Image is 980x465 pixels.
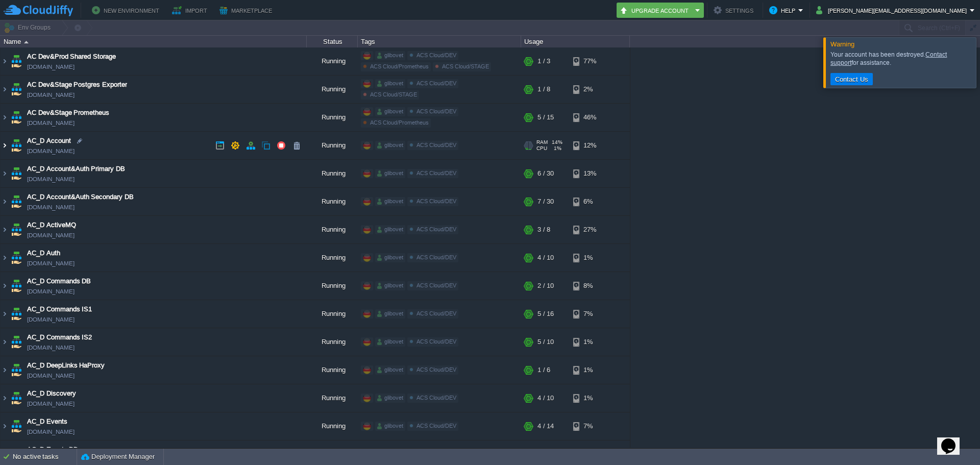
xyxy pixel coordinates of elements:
[1,412,9,440] img: AMDAwAAAACH5BAEAAAAALAAAAAABAAEAAAICRAEAOw==
[537,384,554,412] div: 4 / 10
[416,108,456,114] span: ACS Cloud/DEV
[27,342,75,353] a: [DOMAIN_NAME]
[81,452,155,462] button: Deployment Manager
[416,198,456,204] span: ACS Cloud/DEV
[9,272,23,300] img: AMDAwAAAACH5BAEAAAAALAAAAAABAAEAAAICRAEAOw==
[537,328,554,356] div: 5 / 10
[416,366,456,373] span: ACS Cloud/DEV
[375,281,405,290] div: glibovet
[27,276,91,286] a: AC_D Commands DB
[27,136,71,146] a: AC_D Account
[27,220,76,230] a: AC_D ActiveMQ
[24,41,29,43] img: AMDAwAAAACH5BAEAAAAALAAAAAABAAEAAAICRAEAOw==
[92,4,162,16] button: New Environment
[27,202,75,212] span: [DOMAIN_NAME]
[9,384,23,412] img: AMDAwAAAACH5BAEAAAAALAAAAAABAAEAAAICRAEAOw==
[307,328,358,356] div: Running
[307,356,358,384] div: Running
[307,36,357,47] div: Status
[537,272,554,300] div: 2 / 10
[830,51,973,67] div: Your account has been destroyed. for assistance.
[375,141,405,150] div: glibovet
[375,309,405,319] div: glibovet
[375,337,405,347] div: glibovet
[537,76,550,103] div: 1 / 8
[307,160,358,187] div: Running
[27,248,60,258] span: AC_D Auth
[27,118,75,128] span: [DOMAIN_NAME]
[307,132,358,159] div: Running
[9,300,23,328] img: AMDAwAAAACH5BAEAAAAALAAAAAABAAEAAAICRAEAOw==
[416,282,456,288] span: ACS Cloud/DEV
[9,188,23,215] img: AMDAwAAAACH5BAEAAAAALAAAAAABAAEAAAICRAEAOw==
[375,79,405,88] div: glibovet
[27,108,109,118] a: AC Dev&Stage Prometheus
[416,395,456,401] span: ACS Cloud/DEV
[1,328,9,356] img: AMDAwAAAACH5BAEAAAAALAAAAAABAAEAAAICRAEAOw==
[375,197,405,206] div: glibovet
[537,412,554,440] div: 4 / 14
[9,328,23,356] img: AMDAwAAAACH5BAEAAAAALAAAAAABAAEAAAICRAEAOw==
[416,338,456,345] span: ACS Cloud/DEV
[537,104,554,131] div: 5 / 15
[27,360,105,371] span: AC_D DeepLinks HaProxy
[1,104,9,131] img: AMDAwAAAACH5BAEAAAAALAAAAAABAAEAAAICRAEAOw==
[573,132,606,159] div: 12%
[573,328,606,356] div: 1%
[358,36,521,47] div: Tags
[537,160,554,187] div: 6 / 30
[1,216,9,243] img: AMDAwAAAACH5BAEAAAAALAAAAAABAAEAAAICRAEAOw==
[4,4,73,17] img: CloudJiffy
[9,132,23,159] img: AMDAwAAAACH5BAEAAAAALAAAAAABAAEAAAICRAEAOw==
[9,47,23,75] img: AMDAwAAAACH5BAEAAAAALAAAAAABAAEAAAICRAEAOw==
[830,40,854,48] span: Warning
[307,384,358,412] div: Running
[573,47,606,75] div: 77%
[9,160,23,187] img: AMDAwAAAACH5BAEAAAAALAAAAAABAAEAAAICRAEAOw==
[375,225,405,234] div: glibovet
[375,107,405,116] div: glibovet
[573,244,606,272] div: 1%
[1,36,306,47] div: Name
[13,449,77,465] div: No active tasks
[27,417,67,427] a: AC_D Events
[172,4,210,16] button: Import
[573,300,606,328] div: 7%
[27,445,78,455] a: AC_D Events DB
[27,62,75,72] a: [DOMAIN_NAME]
[573,272,606,300] div: 8%
[537,47,550,75] div: 1 / 3
[937,424,970,455] iframe: chat widget
[375,394,405,403] div: glibovet
[573,104,606,131] div: 46%
[9,412,23,440] img: AMDAwAAAACH5BAEAAAAALAAAAAABAAEAAAICRAEAOw==
[27,258,75,268] a: [DOMAIN_NAME]
[27,192,134,202] span: AC_D Account&Auth Secondary DB
[832,75,871,84] button: Contact Us
[307,216,358,243] div: Running
[573,412,606,440] div: 7%
[416,52,456,58] span: ACS Cloud/DEV
[307,76,358,103] div: Running
[370,63,429,69] span: ACS Cloud/Prometheus
[27,286,75,297] span: [DOMAIN_NAME]
[1,272,9,300] img: AMDAwAAAACH5BAEAAAAALAAAAAABAAEAAAICRAEAOw==
[1,384,9,412] img: AMDAwAAAACH5BAEAAAAALAAAAAABAAEAAAICRAEAOw==
[27,399,75,409] a: [DOMAIN_NAME]
[27,90,75,100] span: [DOMAIN_NAME]
[219,4,275,16] button: Marketplace
[416,80,456,86] span: ACS Cloud/DEV
[714,4,756,16] button: Settings
[573,216,606,243] div: 27%
[27,332,92,342] span: AC_D Commands IS2
[27,371,75,381] a: [DOMAIN_NAME]
[1,188,9,215] img: AMDAwAAAACH5BAEAAAAALAAAAAABAAEAAAICRAEAOw==
[27,80,127,90] a: AC Dev&Stage Postgres Exporter
[573,188,606,215] div: 6%
[307,244,358,272] div: Running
